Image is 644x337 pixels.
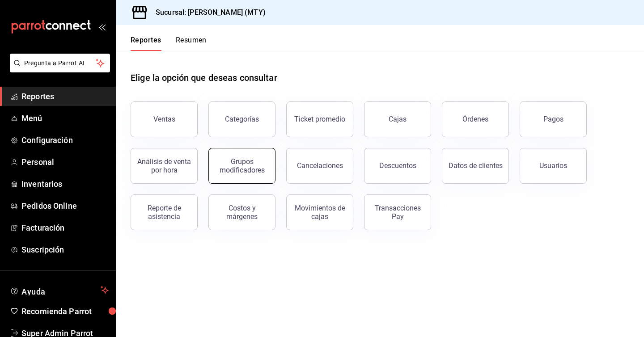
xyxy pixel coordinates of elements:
[297,161,343,170] div: Cancelaciones
[292,204,347,221] div: Movimientos de cajas
[208,194,275,230] button: Costos y márgenes
[364,194,431,230] button: Transacciones Pay
[6,65,110,74] a: Pregunta a Parrot AI
[286,148,353,184] button: Cancelaciones
[24,59,96,68] span: Pregunta a Parrot AI
[176,36,207,51] button: Resumen
[442,148,509,184] button: Datos de clientes
[21,90,109,102] span: Reportes
[21,222,109,234] span: Facturación
[294,115,345,123] div: Ticket promedio
[98,23,106,30] button: open_drawer_menu
[462,115,488,123] div: Órdenes
[21,112,109,124] span: Menú
[131,36,161,51] button: Reportes
[379,161,416,170] div: Descuentos
[21,244,109,256] span: Suscripción
[148,7,266,18] h3: Sucursal: [PERSON_NAME] (MTY)
[364,148,431,184] button: Descuentos
[539,161,567,170] div: Usuarios
[520,148,587,184] button: Usuarios
[131,101,198,137] button: Ventas
[214,157,270,174] div: Grupos modificadores
[153,115,175,123] div: Ventas
[131,148,198,184] button: Análisis de venta por hora
[208,101,275,137] button: Categorías
[136,157,192,174] div: Análisis de venta por hora
[21,200,109,212] span: Pedidos Online
[370,204,425,221] div: Transacciones Pay
[21,285,97,295] span: Ayuda
[389,114,407,125] div: Cajas
[543,115,563,123] div: Pagos
[286,101,353,137] button: Ticket promedio
[10,54,110,72] button: Pregunta a Parrot AI
[21,156,109,168] span: Personal
[520,101,587,137] button: Pagos
[131,194,198,230] button: Reporte de asistencia
[21,134,109,146] span: Configuración
[364,101,431,137] a: Cajas
[21,305,109,317] span: Recomienda Parrot
[21,178,109,190] span: Inventarios
[449,161,503,170] div: Datos de clientes
[442,101,509,137] button: Órdenes
[225,115,259,123] div: Categorías
[131,36,207,51] div: navigation tabs
[131,71,277,84] h1: Elige la opción que deseas consultar
[208,148,275,184] button: Grupos modificadores
[136,204,192,221] div: Reporte de asistencia
[214,204,270,221] div: Costos y márgenes
[286,194,353,230] button: Movimientos de cajas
